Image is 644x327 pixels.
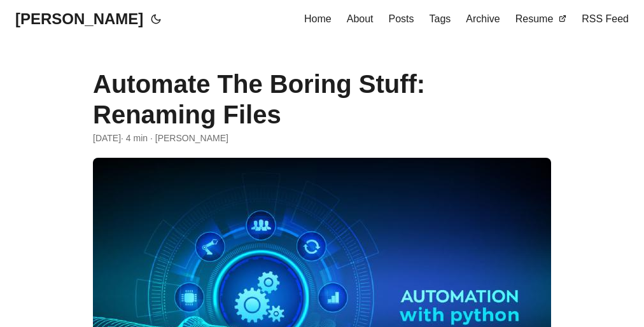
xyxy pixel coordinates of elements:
span: Tags [430,13,451,24]
span: Archive [466,13,500,24]
span: RSS Feed [582,13,629,24]
span: Resume [515,13,554,24]
div: · 4 min · [PERSON_NAME] [93,131,551,145]
span: Posts [389,13,414,24]
span: 2018-04-17 00:00:00 +0000 UTC [93,131,121,145]
span: Home [304,13,332,24]
span: About [347,13,374,24]
h1: Automate The Boring Stuff: Renaming Files [93,69,551,130]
